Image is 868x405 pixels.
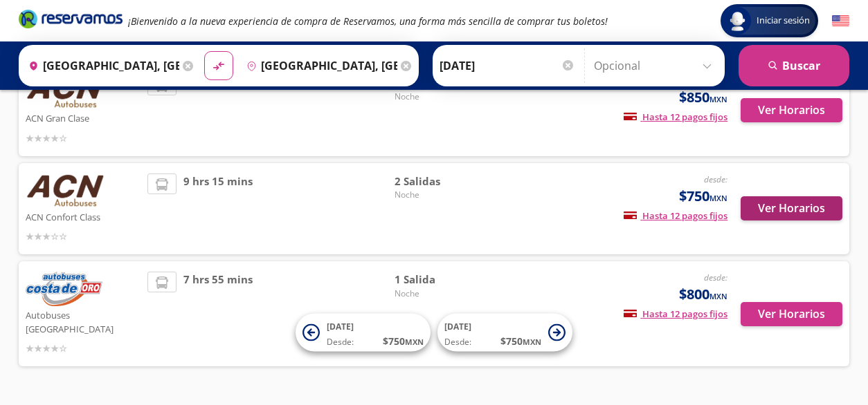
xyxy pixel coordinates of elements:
[327,321,354,332] span: [DATE]
[679,284,727,305] span: $800
[395,173,491,189] span: 2 Salidas
[832,12,849,30] button: English
[26,208,141,225] p: ACN Confort Class
[709,291,727,301] small: MXN
[128,15,608,28] em: ¡Bienvenido a la nueva experiencia de compra de Reservamos, una forma más sencilla de comprar tus...
[500,334,541,348] span: $ 750
[444,321,471,332] span: [DATE]
[709,94,727,104] small: MXN
[395,91,491,103] span: Noche
[523,337,541,347] small: MXN
[624,308,727,320] span: Hasta 12 pagos fijos
[437,314,572,352] button: [DATE]Desde:$750MXN
[679,186,727,207] span: $750
[383,334,424,348] span: $ 750
[183,75,221,146] span: 8 horas
[19,8,123,29] i: Brand Logo
[679,87,727,108] span: $850
[741,196,842,220] button: Ver Horarios
[26,272,102,306] img: Autobuses Costa de Oro
[440,48,575,83] input: Elegir Fecha
[405,337,424,347] small: MXN
[26,173,105,208] img: ACN Confort Class
[395,288,491,300] span: Noche
[594,48,718,83] input: Opcional
[751,14,815,28] span: Iniciar sesión
[739,45,849,86] button: Buscar
[26,306,141,336] p: Autobuses [GEOGRAPHIC_DATA]
[23,48,179,83] input: Buscar Origen
[26,75,105,109] img: ACN Gran Clase
[327,336,354,348] span: Desde:
[741,98,842,122] button: Ver Horarios
[624,111,727,123] span: Hasta 12 pagos fijos
[296,314,431,352] button: [DATE]Desde:$750MXN
[26,109,141,126] p: ACN Gran Clase
[624,209,727,222] span: Hasta 12 pagos fijos
[704,173,727,185] em: desde:
[704,272,727,283] em: desde:
[241,48,397,83] input: Buscar Destino
[444,336,471,348] span: Desde:
[183,272,253,356] span: 7 hrs 55 mins
[741,302,842,326] button: Ver Horarios
[395,272,491,288] span: 1 Salida
[709,193,727,203] small: MXN
[183,173,253,245] span: 9 hrs 15 mins
[19,8,123,33] a: Brand Logo
[395,189,491,201] span: Noche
